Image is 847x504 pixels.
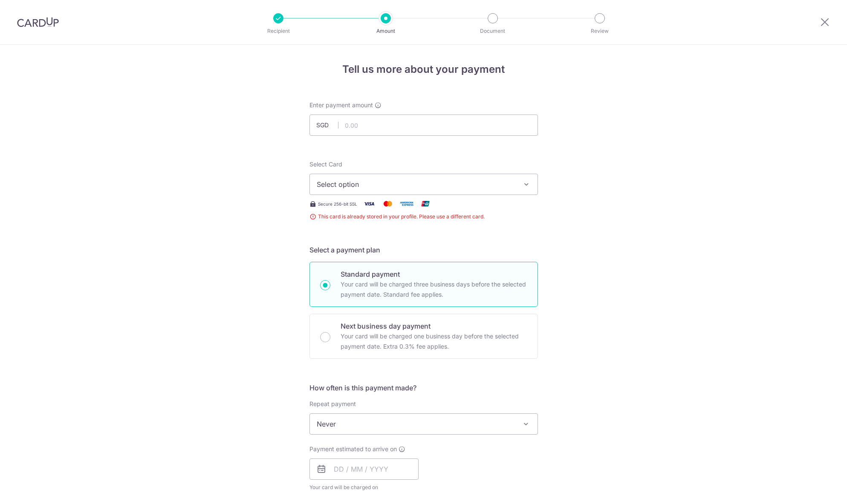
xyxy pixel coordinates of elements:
[309,115,538,136] input: 0.00
[568,27,631,35] p: Review
[361,198,378,209] img: Visa
[309,400,356,408] label: Repeat payment
[17,17,59,27] img: CardUp
[318,200,357,207] span: Secure 256-bit SSL
[341,321,527,331] p: Next business day payment
[309,160,342,168] span: translation missing: en.payables.payment_networks.credit_card.summary.labels.select_card
[341,331,527,352] p: Your card will be charged one business day before the selected payment date. Extra 0.3% fee applies.
[317,179,515,189] span: Select option
[417,198,434,209] img: Union Pay
[309,101,373,109] span: Enter payment amount
[309,245,538,255] h5: Select a payment plan
[309,174,538,195] button: Select option
[309,413,538,435] span: Never
[341,279,527,300] p: Your card will be charged three business days before the selected payment date. Standard fee appl...
[354,27,417,35] p: Amount
[309,62,538,77] h4: Tell us more about your payment
[309,212,538,221] span: This card is already stored in your profile. Please use a different card.
[309,483,419,492] span: Your card will be charged on
[461,27,524,35] p: Document
[309,383,538,393] h5: How often is this payment made?
[341,269,527,279] p: Standard payment
[247,27,310,35] p: Recipient
[310,414,538,434] span: Never
[309,445,397,453] span: Payment estimated to arrive on
[316,121,338,129] span: SGD
[398,198,415,209] img: American Express
[309,458,419,480] input: DD / MM / YYYY
[379,198,396,209] img: Mastercard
